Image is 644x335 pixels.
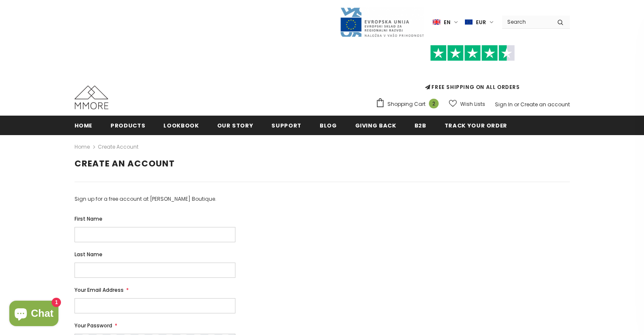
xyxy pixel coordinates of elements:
span: or [514,101,519,108]
inbox-online-store-chat: Shopify online store chat [7,301,61,328]
span: EUR [476,18,486,27]
a: Track your order [445,116,507,135]
span: Create Account [98,142,138,152]
iframe: Customer reviews powered by Trustpilot [376,61,570,83]
span: FREE SHIPPING ON ALL ORDERS [376,49,570,91]
a: Giving back [355,116,396,135]
a: Create an account [520,101,570,108]
a: Blog [320,116,337,135]
a: Javni Razpis [340,18,424,25]
span: B2B [415,122,426,130]
span: Our Story [217,122,254,130]
img: Trust Pilot Stars [430,45,515,61]
input: Search Site [502,16,551,28]
a: Home [75,142,90,152]
a: Lookbook [163,116,199,135]
a: Home [75,116,93,135]
span: en [444,18,451,27]
a: B2B [415,116,426,135]
img: MMORE Cases [75,86,108,109]
a: support [271,116,301,135]
span: Your Email Address [75,286,124,293]
p: Sign up for a free account at [PERSON_NAME] Boutique. [75,182,570,204]
span: 2 [429,99,439,108]
span: Last Name [75,251,102,258]
h1: Create An Account [75,158,570,169]
span: Blog [320,122,337,130]
span: Shopping Cart [387,100,426,108]
a: Sign In [495,101,513,108]
img: Javni Razpis [340,7,424,38]
a: Our Story [217,116,254,135]
span: First Name [75,215,102,222]
a: Wish Lists [449,97,485,111]
a: Products [111,116,145,135]
span: Your Password [75,322,112,329]
a: Shopping Cart 2 [376,98,443,111]
span: Products [111,122,145,130]
span: Track your order [445,122,507,130]
span: Home [75,122,93,130]
span: support [271,122,301,130]
span: Wish Lists [460,100,485,108]
img: i-lang-1.png [433,19,440,26]
span: Lookbook [163,122,199,130]
span: Giving back [355,122,396,130]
